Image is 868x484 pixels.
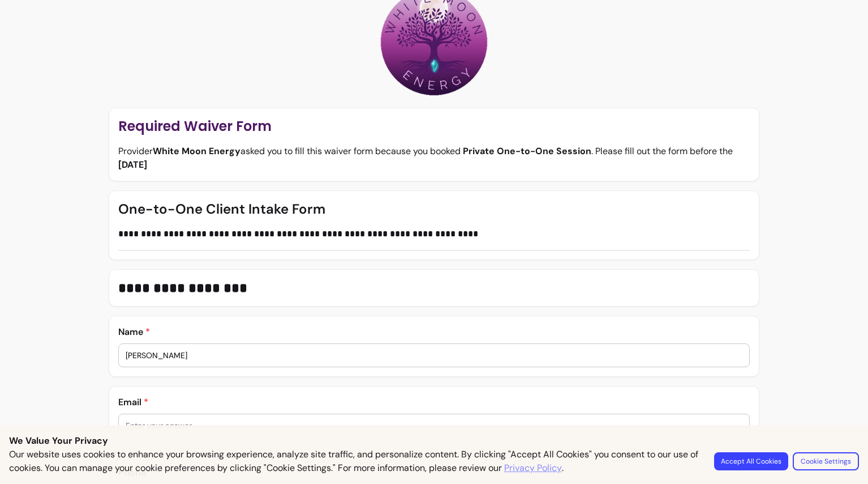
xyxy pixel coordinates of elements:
p: Email [118,396,750,409]
input: Enter your answer [126,420,743,431]
b: White Moon Energy [153,145,240,157]
a: Privacy Policy [504,461,562,475]
input: Enter your answer [126,350,743,361]
p: Name [118,325,750,339]
p: Required Waiver Form [118,117,750,135]
p: One-to-One Client Intake Form [118,200,750,218]
b: Private One-to-One Session [463,145,591,157]
button: Cookie Settings [793,452,859,470]
p: We Value Your Privacy [9,434,859,448]
button: Accept All Cookies [714,452,788,470]
p: Provider asked you to fill this waiver form because you booked . Please fill out the form before the [118,145,750,172]
b: [DATE] [118,159,147,171]
p: Our website uses cookies to enhance your browsing experience, analyze site traffic, and personali... [9,448,701,475]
